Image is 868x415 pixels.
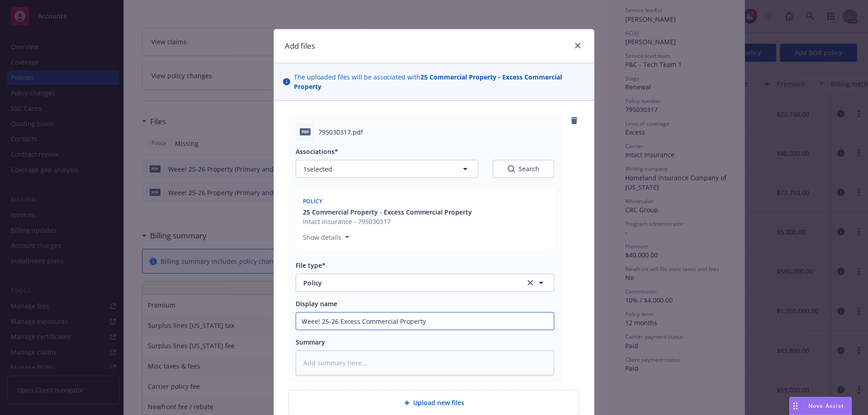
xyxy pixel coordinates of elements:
[790,397,801,415] div: Drag to move
[808,402,844,410] span: Nova Assist
[303,207,472,217] button: 25 Commercial Property - Excess Commercial Property
[296,160,478,178] button: 1selected
[493,160,554,178] button: SearchSearch
[508,164,539,173] div: Search
[508,165,515,173] svg: Search
[296,147,338,156] span: Associations*
[303,164,332,174] span: 1 selected
[318,127,363,137] span: 795030317.pdf
[303,197,323,205] span: Policy
[300,128,311,135] span: pdf
[789,397,852,415] button: Nova Assist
